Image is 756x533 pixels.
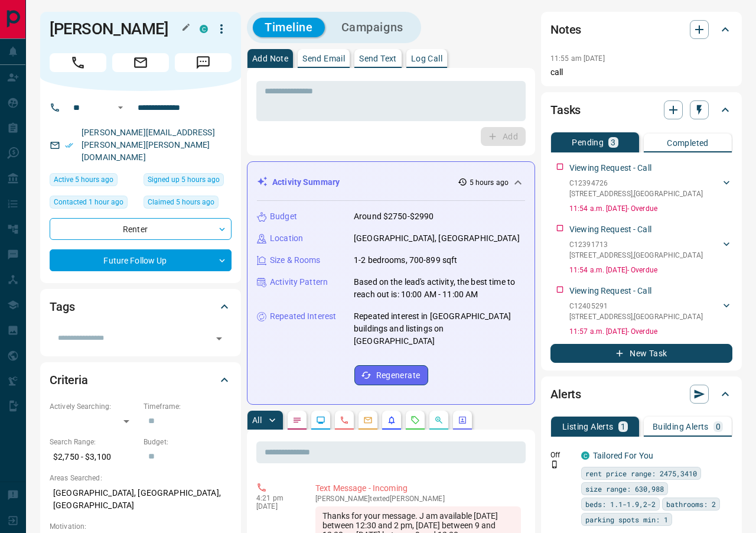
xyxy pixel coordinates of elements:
p: Repeated interest in [GEOGRAPHIC_DATA] buildings and listings on [GEOGRAPHIC_DATA] [354,310,525,347]
div: C12391713[STREET_ADDRESS],[GEOGRAPHIC_DATA] [569,237,732,263]
div: Renter [50,218,232,240]
button: Timeline [253,18,325,37]
p: 1-2 bedrooms, 700-899 sqft [354,254,457,266]
svg: Listing Alerts [387,415,396,425]
p: $2,750 - $3,100 [50,447,138,467]
div: condos.ca [200,25,208,33]
div: Criteria [50,366,232,394]
p: Add Note [252,54,288,63]
h2: Tasks [550,100,581,119]
button: Campaigns [330,18,415,37]
span: Active 5 hours ago [54,174,113,186]
p: Viewing Request - Call [569,162,651,174]
p: 11:57 a.m. [DATE] - Overdue [569,326,732,337]
svg: Opportunities [434,415,444,425]
p: Motivation: [50,521,232,532]
p: Completed [667,139,709,147]
p: Size & Rooms [270,254,321,266]
svg: Email Verified [65,141,73,149]
p: [GEOGRAPHIC_DATA], [GEOGRAPHIC_DATA], [GEOGRAPHIC_DATA] [50,483,232,515]
span: Email [112,53,169,72]
p: Off [550,450,574,460]
a: [PERSON_NAME][EMAIL_ADDRESS][PERSON_NAME][PERSON_NAME][DOMAIN_NAME] [82,128,215,162]
button: Open [211,330,227,347]
p: Text Message - Incoming [315,482,521,495]
svg: Emails [363,415,373,425]
p: Activity Pattern [270,276,328,288]
p: C12394726 [569,178,703,188]
p: Timeframe: [144,401,232,412]
h1: [PERSON_NAME] [50,19,182,38]
div: Tags [50,292,232,321]
span: Message [175,53,232,72]
p: [STREET_ADDRESS] , [GEOGRAPHIC_DATA] [569,250,703,261]
p: [DATE] [256,502,298,511]
p: call [550,66,732,79]
div: Tue Sep 16 2025 [144,196,232,212]
div: Future Follow Up [50,249,232,271]
p: Building Alerts [653,422,709,431]
p: Repeated Interest [270,310,336,323]
p: Activity Summary [272,176,340,188]
p: All [252,416,262,424]
svg: Agent Actions [458,415,467,425]
p: Viewing Request - Call [569,223,651,236]
p: [STREET_ADDRESS] , [GEOGRAPHIC_DATA] [569,188,703,199]
div: Notes [550,15,732,44]
p: 11:55 am [DATE] [550,54,605,63]
div: Alerts [550,380,732,408]
svg: Lead Browsing Activity [316,415,325,425]
svg: Notes [292,415,302,425]
p: Send Text [359,54,397,63]
p: 4:21 pm [256,494,298,502]
p: [STREET_ADDRESS] , [GEOGRAPHIC_DATA] [569,311,703,322]
svg: Push Notification Only [550,460,559,469]
p: C12391713 [569,239,703,250]
button: New Task [550,344,732,363]
p: 11:54 a.m. [DATE] - Overdue [569,265,732,275]
p: 5 hours ago [470,177,509,188]
p: Actively Searching: [50,401,138,412]
h2: Notes [550,20,581,39]
div: C12394726[STREET_ADDRESS],[GEOGRAPHIC_DATA] [569,175,732,201]
span: size range: 630,988 [585,483,664,495]
span: parking spots min: 1 [585,513,668,525]
h2: Criteria [50,370,88,389]
button: Regenerate [354,365,428,385]
p: Budget [270,210,297,223]
p: [GEOGRAPHIC_DATA], [GEOGRAPHIC_DATA] [354,232,520,245]
p: 0 [716,422,721,431]
span: Contacted 1 hour ago [54,196,123,208]
div: condos.ca [581,451,589,460]
p: Send Email [302,54,345,63]
h2: Alerts [550,385,581,404]
span: Call [50,53,106,72]
button: Open [113,100,128,115]
p: Around $2750-$2990 [354,210,434,223]
p: Areas Searched: [50,473,232,483]
svg: Requests [410,415,420,425]
p: Pending [572,138,604,147]
p: Viewing Request - Call [569,285,651,297]
p: Budget: [144,437,232,447]
span: Signed up 5 hours ago [148,174,220,186]
div: Tue Sep 16 2025 [50,196,138,212]
p: 1 [621,422,625,431]
p: 3 [611,138,615,147]
span: Claimed 5 hours ago [148,196,214,208]
div: C12405291[STREET_ADDRESS],[GEOGRAPHIC_DATA] [569,298,732,324]
h2: Tags [50,297,74,316]
div: Tue Sep 16 2025 [144,173,232,190]
span: rent price range: 2475,3410 [585,467,697,479]
p: [PERSON_NAME] texted [PERSON_NAME] [315,495,521,503]
p: Based on the lead's activity, the best time to reach out is: 10:00 AM - 11:00 AM [354,276,525,301]
a: Tailored For You [593,451,653,460]
p: C12405291 [569,301,703,311]
p: Search Range: [50,437,138,447]
div: Tue Sep 16 2025 [50,173,138,190]
p: Listing Alerts [562,422,614,431]
p: Log Call [411,54,442,63]
p: 11:54 a.m. [DATE] - Overdue [569,203,732,214]
div: Activity Summary5 hours ago [257,171,525,193]
div: Tasks [550,96,732,124]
